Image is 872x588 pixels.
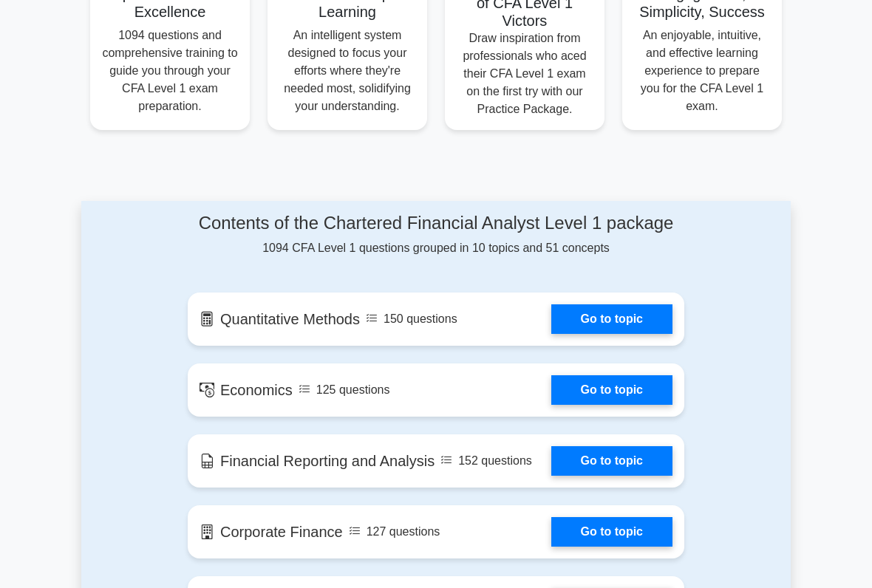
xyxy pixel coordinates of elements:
a: Go to topic [551,375,672,405]
div: 1094 CFA Level 1 questions grouped in 10 topics and 51 concepts [188,213,684,258]
p: An enjoyable, intuitive, and effective learning experience to prepare you for the CFA Level 1 exam. [634,27,770,115]
p: Draw inspiration from professionals who aced their CFA Level 1 exam on the first try with our Pra... [457,30,593,118]
a: Go to topic [551,446,672,476]
p: An intelligent system designed to focus your efforts where they're needed most, solidifying your ... [279,27,415,115]
a: Go to topic [551,517,672,547]
a: Go to topic [551,304,672,334]
p: 1094 questions and comprehensive training to guide you through your CFA Level 1 exam preparation. [102,27,238,115]
h4: Contents of the Chartered Financial Analyst Level 1 package [188,213,684,234]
